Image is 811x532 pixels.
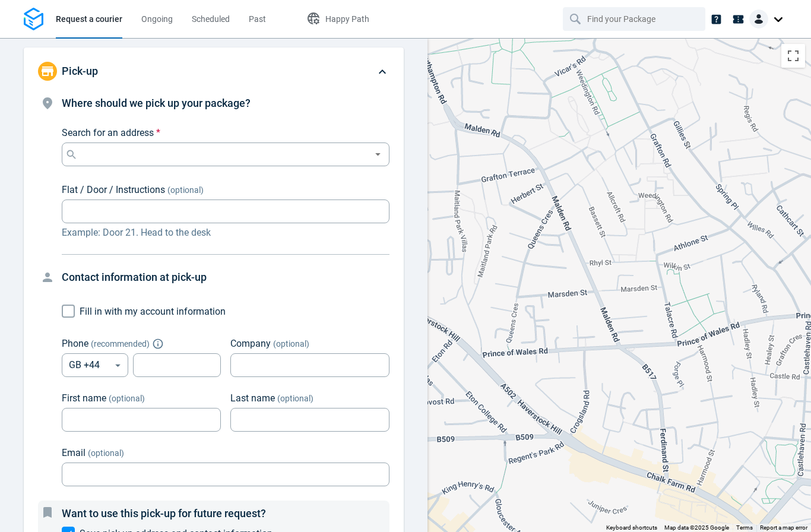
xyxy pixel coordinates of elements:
[154,340,161,347] button: Explain "Recommended"
[760,524,807,531] a: Report a map error
[430,517,470,532] img: Google
[325,14,369,24] span: Happy Path
[56,14,122,24] span: Request a courier
[587,8,683,30] input: Find your Package
[430,517,470,532] a: Open this area in Google Maps (opens a new window)
[277,394,313,403] span: (optional)
[24,47,404,95] div: Pick-up
[62,97,251,109] span: Where should we pick up your package?
[606,524,657,532] button: Keyboard shortcuts
[167,185,204,195] span: (optional)
[62,392,106,404] span: First name
[749,9,768,28] img: Client
[249,14,266,24] span: Past
[192,14,230,24] span: Scheduled
[62,353,128,377] div: GB +44
[24,8,43,31] img: Logo
[88,448,124,458] span: (optional)
[781,44,805,68] button: Toggle fullscreen view
[62,338,88,349] span: Phone
[273,339,309,349] span: (optional)
[62,226,389,240] p: Example: Door 21. Head to the desk
[62,447,85,458] span: Email
[230,338,271,349] span: Company
[91,339,150,349] span: ( recommended )
[109,394,145,403] span: (optional)
[62,507,266,520] span: Want to use this pick-up for future request?
[230,392,275,404] span: Last name
[62,127,154,138] span: Search for an address
[62,269,389,286] h4: Contact information at pick-up
[141,14,173,24] span: Ongoing
[62,65,98,77] span: Pick-up
[62,184,165,195] span: Flat / Door / Instructions
[370,147,385,162] button: Open
[664,524,729,531] span: Map data ©2025 Google
[80,306,226,317] span: Fill in with my account information
[736,524,753,531] a: Terms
